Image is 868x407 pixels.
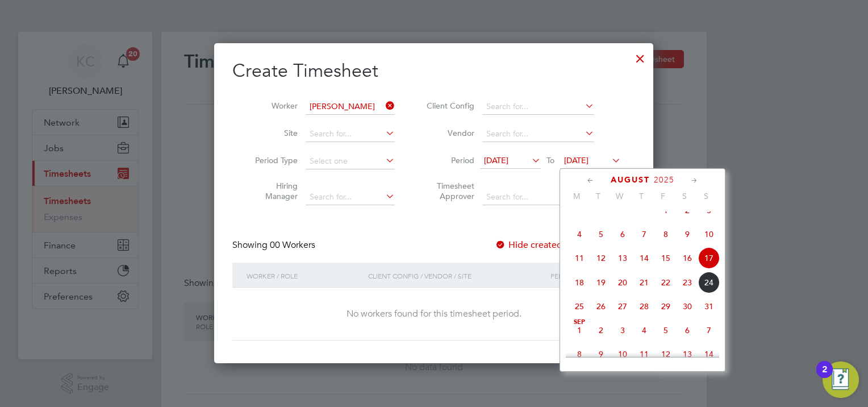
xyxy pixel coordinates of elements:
[423,128,474,138] label: Vendor
[423,101,474,111] label: Client Config
[612,272,633,293] span: 20
[306,126,395,142] input: Search for...
[306,189,395,205] input: Search for...
[654,175,674,185] span: 2025
[543,153,558,168] span: To
[423,181,474,201] label: Timesheet Approver
[564,155,589,165] span: [DATE]
[232,239,318,251] div: Showing
[677,247,698,269] span: 16
[677,319,698,341] span: 6
[590,223,612,245] span: 5
[655,247,677,269] span: 15
[695,191,717,201] span: S
[306,153,395,169] input: Select one
[655,343,677,365] span: 12
[631,191,652,201] span: T
[655,296,677,317] span: 29
[244,263,365,289] div: Worker / Role
[569,296,590,317] span: 25
[611,175,650,185] span: August
[247,101,298,111] label: Worker
[823,362,859,398] button: Open Resource Center, 2 new notifications
[590,343,612,365] span: 9
[232,59,635,83] h2: Create Timesheet
[569,343,590,365] span: 8
[652,191,674,201] span: F
[247,155,298,165] label: Period Type
[633,247,655,269] span: 14
[674,191,695,201] span: S
[822,369,827,384] div: 2
[590,247,612,269] span: 12
[609,191,631,201] span: W
[612,343,633,365] span: 10
[482,99,594,115] input: Search for...
[244,308,624,320] div: No workers found for this timesheet period.
[612,296,633,317] span: 27
[633,319,655,341] span: 4
[569,223,590,245] span: 4
[677,272,698,293] span: 23
[590,319,612,341] span: 2
[247,128,298,138] label: Site
[698,272,720,293] span: 24
[482,126,594,142] input: Search for...
[590,272,612,293] span: 19
[587,191,609,201] span: T
[548,263,624,289] div: Period
[655,223,677,245] span: 8
[633,272,655,293] span: 21
[569,272,590,293] span: 18
[698,223,720,245] span: 10
[569,247,590,269] span: 11
[655,319,677,341] span: 5
[306,99,395,115] input: Search for...
[698,343,720,365] span: 14
[677,296,698,317] span: 30
[612,247,633,269] span: 13
[590,296,612,317] span: 26
[677,343,698,365] span: 13
[677,223,698,245] span: 9
[423,155,474,165] label: Period
[698,296,720,317] span: 31
[247,181,298,201] label: Hiring Manager
[612,319,633,341] span: 3
[633,296,655,317] span: 28
[698,319,720,341] span: 7
[484,155,508,165] span: [DATE]
[633,223,655,245] span: 7
[612,223,633,245] span: 6
[495,239,610,251] label: Hide created timesheets
[655,272,677,293] span: 22
[569,319,590,325] span: Sep
[569,319,590,341] span: 1
[482,189,594,205] input: Search for...
[698,247,720,269] span: 17
[633,343,655,365] span: 11
[270,239,315,251] span: 00 Workers
[365,263,548,289] div: Client Config / Vendor / Site
[566,191,587,201] span: M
